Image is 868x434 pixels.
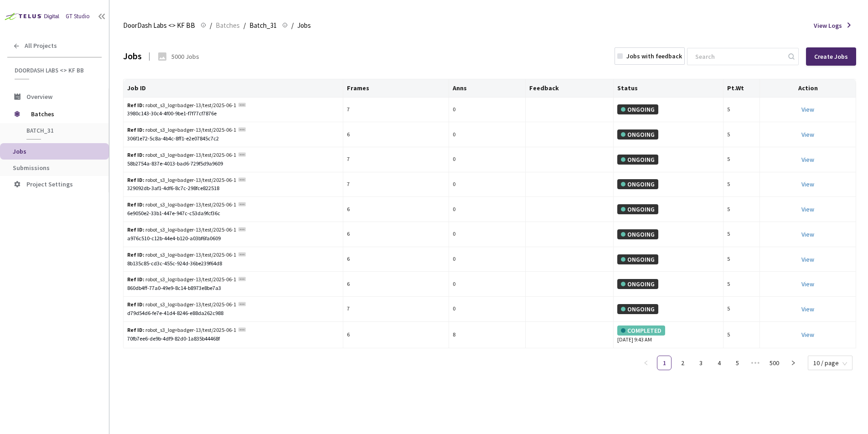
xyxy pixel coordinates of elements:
[249,20,277,31] span: Batch_31
[449,322,526,348] td: 8
[790,360,796,366] span: right
[723,247,760,272] td: 5
[127,226,237,234] div: robot_s3_log=badger-13/test/2025-06-11_18-43-30_3788.log//KF_uuid=fb15e262-b798-3c6f-a970-081fa27...
[127,151,237,160] div: robot_s3_log=badger-13/test/2025-06-11_18-43-30_3788.log//KF_uuid=8e86753e-bf3f-38b3-a366-7f63ec4...
[723,172,760,197] td: 5
[127,126,237,134] div: robot_s3_log=badger-13/test/2025-06-11_18-43-30_3788.log//KF_uuid=4b4382bd-2e1c-3f09-b0c0-6c58a61...
[13,164,50,172] span: Submissions
[614,79,723,98] th: Status
[343,79,449,98] th: Frames
[297,20,311,31] span: Jobs
[123,20,195,31] span: DoorDash Labs <> KF BB
[26,93,52,101] span: Overview
[748,356,763,370] li: Next 5 Pages
[449,272,526,297] td: 0
[786,356,801,370] button: right
[210,20,212,31] li: /
[723,98,760,123] td: 5
[526,79,614,98] th: Feedback
[801,331,814,339] a: View
[127,101,237,110] div: robot_s3_log=badger-13/test/2025-06-11_18-16-48_3786.log//KF_uuid=91b1f192-667e-375d-953b-3afa161...
[26,180,73,188] span: Project Settings
[723,222,760,247] td: 5
[801,155,814,164] a: View
[723,122,760,147] td: 5
[626,52,682,61] div: Jobs with feedback
[343,247,449,272] td: 6
[449,98,526,123] td: 0
[801,305,814,313] a: View
[127,309,339,318] div: d79d54d6-fe7e-41d4-8246-e88da262c988
[127,184,339,193] div: 329092db-3af1-4df6-8c7c-298fce822518
[617,325,719,344] div: [DATE] 9:43 AM
[216,20,240,31] span: Batches
[31,105,93,123] span: Batches
[801,130,814,139] a: View
[449,79,526,98] th: Anns
[343,172,449,197] td: 7
[343,272,449,297] td: 6
[617,254,658,264] div: ONGOING
[801,105,814,114] a: View
[617,204,658,214] div: ONGOING
[639,356,653,370] li: Previous Page
[676,356,689,370] a: 2
[449,222,526,247] td: 0
[712,356,726,370] a: 4
[617,279,658,289] div: ONGOING
[66,12,90,21] div: GT Studio
[127,326,237,335] div: robot_s3_log=badger-13/test/2025-06-11_19-48-46_3791.log//KF_uuid=aefda6ed-fc5e-3a1e-bff3-e4147d2...
[814,53,848,60] div: Create Jobs
[127,160,339,168] div: 58b2754a-837e-4013-bad6-729f5d9a9609
[343,122,449,147] td: 6
[127,335,339,343] div: 70fb7ee6-de9b-4df9-82d0-1a835b44468f
[617,304,658,314] div: ONGOING
[127,259,339,268] div: 8b135c85-cd3c-455c-924d-36be239f64d8
[617,325,665,336] div: COMPLETED
[127,134,339,143] div: 306f1e72-5c8a-4b4c-8ff1-e2e07845c7c2
[343,197,449,222] td: 6
[657,356,671,370] a: 1
[449,172,526,197] td: 0
[786,356,801,370] li: Next Page
[730,356,744,370] a: 5
[127,251,145,258] b: Ref ID:
[617,229,658,239] div: ONGOING
[127,301,145,308] b: Ref ID:
[127,326,145,333] b: Ref ID:
[127,176,145,183] b: Ref ID:
[723,272,760,297] td: 5
[639,356,653,370] button: left
[694,356,708,370] a: 3
[127,300,237,309] div: robot_s3_log=badger-13/test/2025-06-11_19-48-46_3791.log//KF_uuid=216d8476-2531-3bac-b88b-cf07ded...
[243,20,246,31] li: /
[127,226,145,233] b: Ref ID:
[617,129,658,139] div: ONGOING
[690,48,787,65] input: Search
[343,98,449,123] td: 7
[801,205,814,213] a: View
[766,356,782,370] li: 500
[617,155,658,165] div: ONGOING
[127,275,237,284] div: robot_s3_log=badger-13/test/2025-06-11_19-48-46_3791.log//KF_uuid=ec7c7e4a-82ba-351a-9fa6-530e7dc...
[127,109,339,118] div: 3980c143-30c4-4f00-9be1-f7f77cf7876e
[693,356,708,370] li: 3
[617,104,658,114] div: ONGOING
[675,356,690,370] li: 2
[171,52,199,61] div: 5000 Jobs
[657,356,672,370] li: 1
[449,197,526,222] td: 0
[343,297,449,322] td: 7
[124,79,343,98] th: Job ID
[723,147,760,172] td: 5
[127,176,237,185] div: robot_s3_log=badger-13/test/2025-06-11_18-43-30_3788.log//KF_uuid=73da3cfd-af9d-338a-935b-4c7df1b...
[343,222,449,247] td: 6
[127,209,339,218] div: 6e9050e2-33b1-447e-947c-c53da9fcf36c
[127,234,339,243] div: a976c510-c12b-44e4-b120-a03bf6fa0609
[127,201,237,209] div: robot_s3_log=badger-13/test/2025-06-11_18-43-30_3788.log//KF_uuid=dd5ccffd-974c-3947-8d02-1592608...
[801,230,814,238] a: View
[723,297,760,322] td: 5
[15,67,96,74] span: DoorDash Labs <> KF BB
[643,360,649,366] span: left
[449,297,526,322] td: 0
